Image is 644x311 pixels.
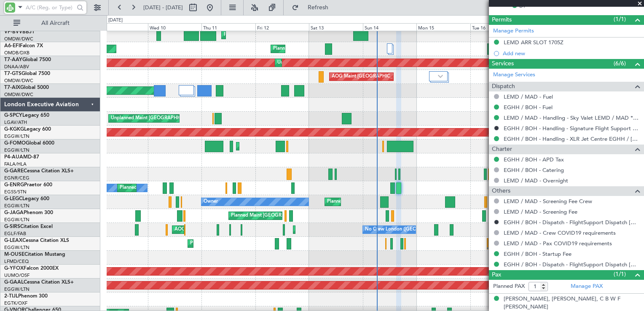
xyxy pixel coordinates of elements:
a: EGHH / BOH - Handling - XLR Jet Centre EGHH / [DEMOGRAPHIC_DATA] [504,135,640,142]
a: G-LEGCLegacy 600 [4,196,49,201]
span: G-YFOX [4,266,24,271]
div: [DATE] [108,17,123,24]
a: T7-AIXGlobal 5000 [4,85,49,90]
span: G-GARE [4,169,24,174]
a: G-ENRGPraetor 600 [4,182,52,188]
a: EGHH / BOH - APD Tax [504,156,564,163]
span: Services [492,59,514,69]
div: Planned Maint Dubai (Al Maktoum Intl) [273,43,356,55]
a: EGGW/LTN [4,244,30,251]
a: LEMD / MAD - Overnight [504,177,568,184]
a: G-LEAXCessna Citation XLS [4,238,69,243]
a: EGTK/OXF [4,300,27,306]
span: T7-GTS [4,71,21,76]
span: G-GAAL [4,280,24,285]
a: LEMD / MAD - Fuel [504,93,553,100]
span: VP-BVV [4,29,22,35]
a: G-SIRSCitation Excel [4,224,53,229]
span: Dispatch [492,82,515,91]
a: A6-EFIFalcon 7X [4,43,43,48]
a: T7-AAYGlobal 7500 [4,57,51,62]
div: Sat 13 [309,23,362,31]
a: EGSS/STN [4,189,27,195]
img: arrow-gray.svg [438,75,443,78]
a: VP-BVVBBJ1 [4,29,35,35]
div: AOG Maint [PERSON_NAME] [174,223,239,236]
a: OMDW/DWC [4,91,33,98]
div: AOG Maint [GEOGRAPHIC_DATA] (Seletar) [332,70,424,83]
a: LFMD/CEQ [4,258,29,265]
a: OMDB/DXB [4,50,30,56]
span: T7-AIX [4,85,20,90]
div: Wed 10 [148,23,201,31]
label: Planned PAX [493,282,525,291]
div: Tue 9 [94,23,148,31]
span: G-ENRG [4,182,24,188]
a: LGAV/ATH [4,119,27,126]
span: G-LEGC [4,196,22,201]
div: Add new [503,50,640,57]
a: Manage Permits [493,27,534,35]
span: Pax [492,270,501,280]
div: Planned Maint [GEOGRAPHIC_DATA] ([GEOGRAPHIC_DATA]) [120,182,252,194]
a: EGHH / BOH - Startup Fee [504,250,572,257]
a: EGGW/LTN [4,286,30,292]
a: M-OUSECitation Mustang [4,252,65,257]
div: Sun 14 [363,23,416,31]
button: Refresh [288,1,338,14]
div: Planned Maint [GEOGRAPHIC_DATA] ([GEOGRAPHIC_DATA]) [190,237,323,250]
a: LEMD / MAD - Screening Fee Crew [504,198,592,205]
a: EGNR/CEG [4,175,30,181]
a: 2-TIJLPhenom 300 [4,294,48,299]
a: Manage Services [493,71,535,79]
span: (1/1) [614,270,626,279]
div: Fri 12 [255,23,309,31]
div: No Crew London ([GEOGRAPHIC_DATA]) [365,223,454,236]
a: EGHH / BOH - Dispatch - FlightSupport Dispatch [GEOGRAPHIC_DATA] [504,219,640,226]
button: All Aircraft [9,16,91,30]
span: All Aircraft [22,20,89,26]
a: G-SPCYLegacy 650 [4,113,49,118]
a: EGGW/LTN [4,133,30,139]
span: P4-AUA [4,155,23,160]
a: G-JAGAPhenom 300 [4,210,53,215]
span: G-SIRS [4,224,20,229]
div: Owner [204,196,218,208]
a: UUMO/OSF [4,272,30,279]
span: (6/6) [614,59,626,68]
a: EGGW/LTN [4,203,30,209]
a: G-KGKGLegacy 600 [4,127,51,132]
div: Unplanned Maint [GEOGRAPHIC_DATA] ([PERSON_NAME] Intl) [111,112,247,125]
a: G-YFOXFalcon 2000EX [4,266,59,271]
span: (1/1) [614,15,626,24]
div: LEMD ARR SLOT 1705Z [504,39,563,46]
div: Planned Maint [GEOGRAPHIC_DATA] ([GEOGRAPHIC_DATA]) [231,209,364,222]
a: G-GAALCessna Citation XLS+ [4,280,74,285]
span: A6-EFI [4,43,20,48]
a: EGLF/FAB [4,231,26,237]
span: Refresh [301,5,336,11]
input: A/C (Reg. or Type) [26,1,74,14]
div: Planned Maint [GEOGRAPHIC_DATA] ([GEOGRAPHIC_DATA]) [239,140,371,153]
div: Thu 11 [201,23,255,31]
span: 2-TIJL [4,294,18,299]
span: G-FOMO [4,141,26,146]
a: T7-GTSGlobal 7500 [4,71,50,76]
a: P4-AUAMD-87 [4,155,39,160]
div: Planned Maint Nice ([GEOGRAPHIC_DATA]) [224,29,318,41]
a: LEMD / MAD - Pax COVID19 requirements [504,240,612,247]
span: G-JAGA [4,210,24,215]
a: EGHH / BOH - Handling - Signature Flight Support EGHI / SOU [504,125,640,132]
a: EGHH / BOH - Fuel [504,104,553,111]
a: DNAA/ABV [4,64,29,70]
a: LEMD / MAD - Crew COVID19 requirements [504,229,616,236]
a: G-FOMOGlobal 6000 [4,141,54,146]
span: Permits [492,15,512,25]
a: LEMD / MAD - Screening Fee [504,208,577,215]
a: FALA/HLA [4,161,27,167]
a: OMDW/DWC [4,78,33,84]
a: EGHH / BOH - Catering [504,166,564,174]
a: EGHH / BOH - Dispatch - FlightSupport Dispatch [GEOGRAPHIC_DATA] [504,261,640,268]
div: Unplanned Maint [GEOGRAPHIC_DATA] (Al Maktoum Intl) [277,56,402,69]
div: Tue 16 [470,23,524,31]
